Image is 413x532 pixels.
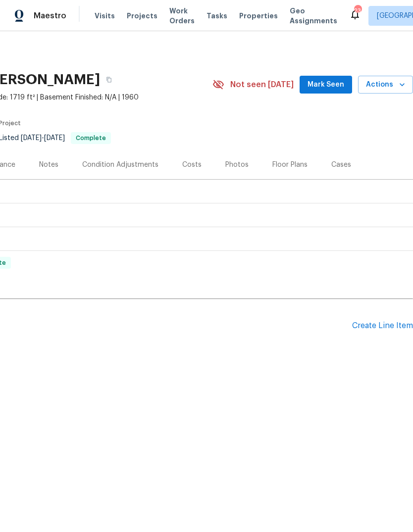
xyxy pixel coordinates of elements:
[308,79,344,91] span: Mark Seen
[72,135,110,141] span: Complete
[230,80,294,90] span: Not seen [DATE]
[272,160,308,170] div: Floor Plans
[21,135,42,142] span: [DATE]
[127,11,157,21] span: Projects
[358,76,413,94] button: Actions
[34,11,66,21] span: Maestro
[354,6,361,16] div: 23
[82,160,158,170] div: Condition Adjustments
[352,321,413,331] div: Create Line Item
[225,160,249,170] div: Photos
[300,76,352,94] button: Mark Seen
[206,12,227,19] span: Tasks
[182,160,202,170] div: Costs
[39,160,58,170] div: Notes
[331,160,351,170] div: Cases
[44,135,65,142] span: [DATE]
[239,11,278,21] span: Properties
[100,71,118,89] button: Copy Address
[169,6,195,26] span: Work Orders
[21,135,65,142] span: -
[95,11,115,21] span: Visits
[366,79,405,91] span: Actions
[290,6,337,26] span: Geo Assignments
